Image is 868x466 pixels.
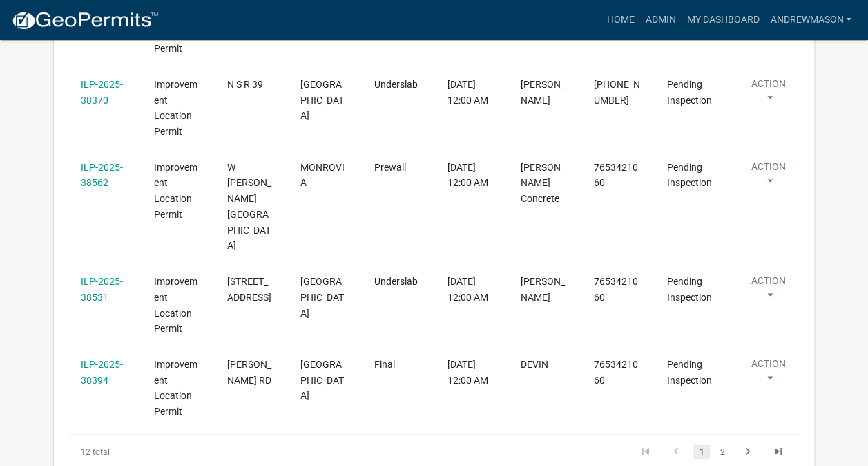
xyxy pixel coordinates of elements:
[735,444,761,459] a: go to next page
[633,444,659,459] a: go to first page
[447,79,488,106] span: 09/09/2025, 12:00 AM
[300,162,345,189] span: MONROVIA
[81,359,123,386] a: ILP-2025-38394
[667,359,712,386] span: Pending Inspection
[154,359,197,417] span: Improvement Location Permit
[740,160,797,194] button: Action
[447,162,488,189] span: 09/09/2025, 12:00 AM
[601,7,639,33] a: Home
[693,444,710,459] a: 1
[227,359,271,386] span: BILL SMITH RD
[667,79,712,106] span: Pending Inspection
[300,79,344,122] span: MOORESVILLE
[594,359,638,386] span: 7653421060
[667,162,712,189] span: Pending Inspection
[681,7,764,33] a: My Dashboard
[521,79,565,106] span: Kevin Elmore
[300,276,344,319] span: MOORESVILLE
[154,276,197,334] span: Improvement Location Permit
[765,444,791,459] a: go to last page
[714,444,731,459] a: 2
[712,440,733,463] li: page 2
[740,77,797,111] button: Action
[81,79,123,106] a: ILP-2025-38370
[663,444,689,459] a: go to previous page
[300,359,344,402] span: MARTINSVILLE
[374,79,417,90] span: Underslab
[639,7,681,33] a: Admin
[667,276,712,303] span: Pending Inspection
[521,276,565,303] span: SWIGERT
[740,357,797,391] button: Action
[374,359,394,370] span: Final
[154,79,197,137] span: Improvement Location Permit
[154,162,197,220] span: Improvement Location Permit
[521,359,548,370] span: DEVIN
[227,276,271,303] span: 9065 N IRONWOOD TRL
[740,274,797,308] button: Action
[81,276,123,303] a: ILP-2025-38531
[374,276,417,287] span: Underslab
[81,162,123,189] a: ILP-2025-38562
[227,79,263,90] span: N S R 39
[447,276,488,303] span: 09/09/2025, 12:00 AM
[594,276,638,303] span: 7653421060
[594,79,640,106] span: 317-459-5539
[227,162,271,252] span: W MOREL LAKE LN
[447,359,488,386] span: 09/09/2025, 12:00 AM
[691,440,712,463] li: page 1
[521,162,565,205] span: Webber Concrete
[374,162,405,173] span: Prewall
[764,7,857,33] a: AndrewMason
[594,162,638,189] span: 7653421060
